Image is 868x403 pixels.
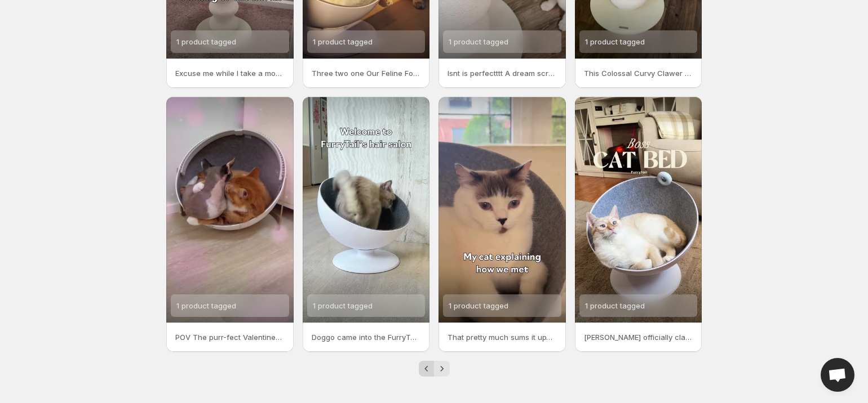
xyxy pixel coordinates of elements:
[821,358,854,392] div: Open chat
[312,332,421,343] p: Doggo came into the FurryTail Hair Salon asking for just a trim and left with a whole new persona...
[448,68,557,79] p: Isnt is perfectttt A dream scratcher designed to satisfy even the fiercest claws FurryTailFun Fur...
[449,37,508,46] span: 1 product tagged
[585,37,645,46] span: 1 product tagged
[419,361,450,377] nav: Pagination
[313,37,373,46] span: 1 product tagged
[448,332,557,343] p: That pretty much sums it upTell us about your rescue pet stories Furrytail AdoptionStory FeedARes...
[419,361,435,377] button: Previous
[584,332,693,343] p: [PERSON_NAME] officially claimed his throne From supervising the kingdom to sneaking in a cozy na...
[434,361,450,377] button: Next
[584,68,693,79] p: This Colossal Curvy Clawer from furrytail__official is so cool It is extremely sturdy and well ma...
[312,68,421,79] p: Three two one Our Feline Focus Group members hopping onto this cute trend Learn more about our in...
[175,332,285,343] p: POV The purr-fect Valentines moment
[449,301,508,310] span: 1 product tagged
[585,301,645,310] span: 1 product tagged
[176,37,236,46] span: 1 product tagged
[313,301,373,310] span: 1 product tagged
[176,301,236,310] span: 1 product tagged
[175,68,285,79] p: Excuse me while I take a moment to sit on my throne I just got the colossal curvy clawer from fur...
